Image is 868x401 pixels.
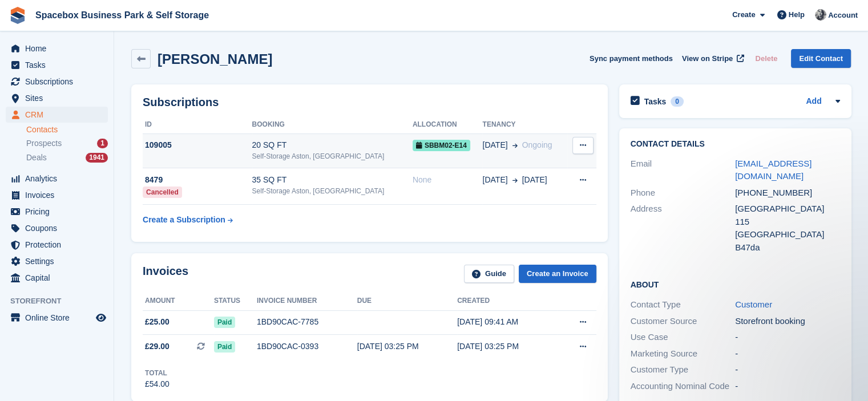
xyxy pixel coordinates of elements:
th: Due [357,292,457,310]
span: Deals [26,152,47,163]
div: Customer Source [631,315,736,328]
div: 20 SQ FT [252,139,413,151]
th: Tenancy [482,116,567,134]
div: 109005 [143,139,252,151]
div: £54.00 [145,378,169,390]
div: - [735,363,840,376]
h2: Tasks [644,96,667,107]
div: - [735,331,840,344]
span: SBBM02-E14 [413,140,470,151]
a: [EMAIL_ADDRESS][DOMAIN_NAME] [735,159,812,181]
img: stora-icon-8386f47178a22dfd0bd8f6a31ec36ba5ce8667c1dd55bd0f319d3a0aa187defe.svg [9,7,26,24]
a: Spacebox Business Park & Self Storage [31,6,213,25]
div: Use Case [631,331,736,344]
span: Paid [214,317,235,328]
a: menu [6,57,108,73]
button: Delete [750,49,782,68]
span: Account [828,10,858,21]
div: [GEOGRAPHIC_DATA] 115 [735,202,840,228]
span: Storefront [10,295,114,307]
div: [DATE] 03:25 PM [357,341,457,353]
span: Help [789,9,805,21]
div: Marketing Source [631,347,736,361]
span: [DATE] [522,174,547,186]
a: menu [6,270,108,286]
div: 1BD90CAC-0393 [257,341,357,353]
div: - [735,347,840,361]
a: Create an Invoice [519,265,596,283]
span: Ongoing [522,140,552,149]
th: Created [457,292,557,310]
a: menu [6,74,108,90]
a: Guide [464,265,514,283]
a: menu [6,90,108,106]
span: Online Store [25,310,94,326]
div: [GEOGRAPHIC_DATA] [735,228,840,241]
a: menu [6,310,108,326]
span: Capital [25,270,94,286]
a: Preview store [94,311,108,325]
div: [DATE] 03:25 PM [457,341,557,353]
div: 1 [97,139,108,148]
div: Phone [631,187,736,200]
a: Contacts [26,124,108,135]
span: Home [25,40,94,56]
a: Deals 1941 [26,152,108,164]
span: Paid [214,341,235,353]
a: menu [6,40,108,56]
a: menu [6,253,108,269]
a: Add [806,95,821,108]
th: Invoice number [257,292,357,310]
span: Sites [25,90,94,106]
a: menu [6,171,108,187]
div: 8479 [143,174,252,186]
span: CRM [25,107,94,123]
div: - [735,380,840,393]
th: Booking [252,116,413,134]
div: Create a Subscription [143,214,225,226]
span: Pricing [25,204,94,220]
div: Accounting Nominal Code [631,380,736,393]
th: ID [143,116,252,134]
div: Self-Storage Aston, [GEOGRAPHIC_DATA] [252,151,413,161]
th: Allocation [413,116,483,134]
div: [PHONE_NUMBER] [735,187,840,200]
a: menu [6,187,108,203]
span: Invoices [25,187,94,203]
a: Customer [735,299,772,309]
a: View on Stripe [677,49,746,68]
span: Protection [25,237,94,253]
a: menu [6,220,108,236]
span: £25.00 [145,316,169,328]
span: £29.00 [145,341,169,353]
span: [DATE] [482,174,507,186]
h2: [PERSON_NAME] [158,51,272,67]
div: 35 SQ FT [252,174,413,186]
span: Create [732,9,755,21]
div: 1941 [86,153,108,163]
a: menu [6,107,108,123]
div: Total [145,368,169,378]
h2: Invoices [143,265,188,283]
div: 1BD90CAC-7785 [257,316,357,328]
div: Customer Type [631,363,736,376]
span: Tasks [25,57,94,73]
span: Subscriptions [25,74,94,90]
div: None [413,174,483,186]
a: Edit Contact [791,49,851,68]
span: View on Stripe [682,53,733,64]
div: Email [631,157,736,183]
div: 0 [671,96,684,107]
span: Coupons [25,220,94,236]
button: Sync payment methods [590,49,673,68]
span: Analytics [25,171,94,187]
th: Status [214,292,257,310]
div: Cancelled [143,187,182,198]
span: [DATE] [482,139,507,151]
div: Contact Type [631,298,736,311]
a: menu [6,237,108,253]
a: Create a Subscription [143,209,233,230]
h2: About [631,278,840,290]
span: Settings [25,253,94,269]
div: Address [631,202,736,254]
